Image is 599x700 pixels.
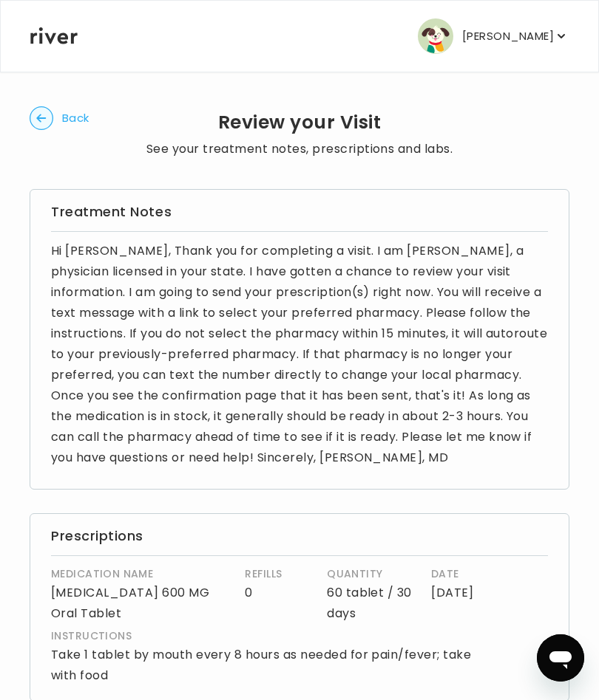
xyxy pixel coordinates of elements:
p: Hi [PERSON_NAME], Thank you for completing a visit. I am [PERSON_NAME], a physician licensed in y... [51,241,548,468]
p: [PERSON_NAME] [462,26,554,47]
img: user avatar [418,18,453,54]
p: [DATE] [431,583,498,603]
h4: DATE [431,565,498,583]
iframe: Button to launch messaging window [537,634,584,682]
h4: INSTRUCTIONS [51,627,498,645]
p: [MEDICAL_DATA] 600 MG Oral Tablet [51,583,230,624]
h3: Prescriptions [51,526,548,546]
button: user avatar[PERSON_NAME] [418,18,569,54]
p: See your treatment notes, prescriptions and labs. [146,139,453,159]
h3: Treatment Notes [51,202,548,222]
p: 0 [245,583,312,603]
button: Back [30,106,89,130]
p: Take 1 tablet by mouth every 8 hours as needed for pain/fever; take with food [51,645,498,686]
p: 60 tablet / 30 days [327,583,416,624]
h4: QUANTITY [327,565,416,583]
h4: REFILLS [245,565,312,583]
h2: Review your Visit [146,112,453,133]
span: Back [62,108,89,128]
h4: MEDICATION NAME [51,565,230,583]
